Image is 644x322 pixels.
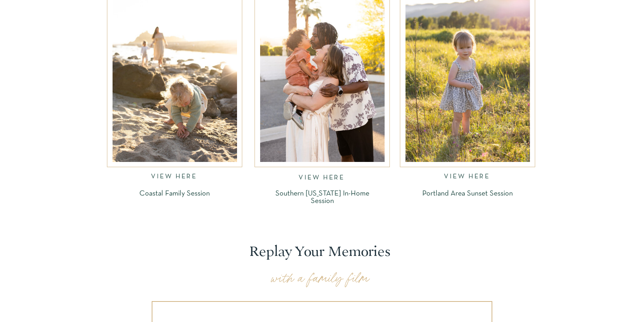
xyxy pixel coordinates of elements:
a: Southern [US_STATE] In-Home Session [264,190,380,203]
a: Coastal Family Session [117,190,233,198]
p: with a family film [271,269,373,286]
p: Replay Your Memories [249,243,392,260]
a: VIEW HERE [151,173,199,182]
a: Portland Area Sunset Session [410,190,525,196]
a: VIEW HERE [444,173,492,182]
a: VIEW HERE [299,175,346,181]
